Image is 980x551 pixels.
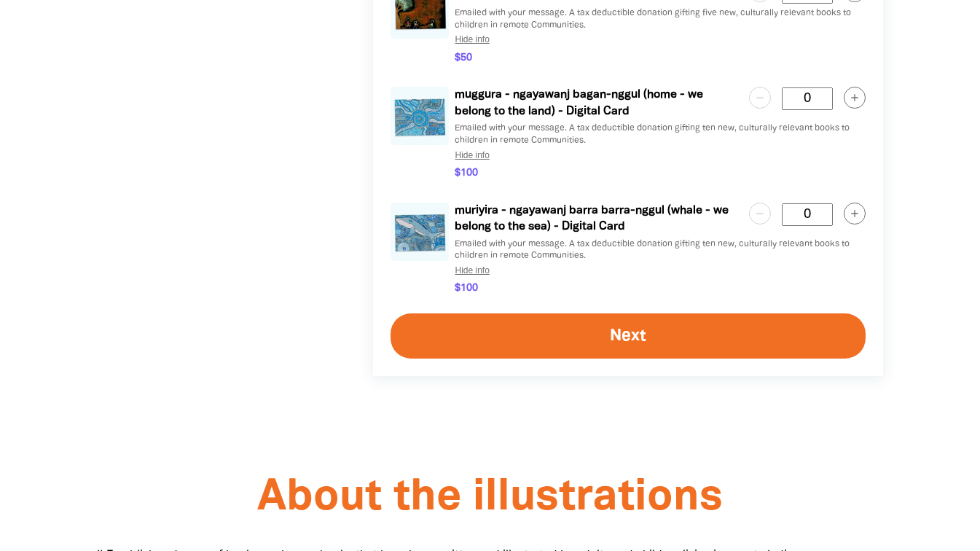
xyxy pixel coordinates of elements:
[455,122,866,147] p: Emailed with your message. A tax deductible donation gifting ten new, culturally relevant books t...
[455,281,478,296] span: $100
[391,313,866,359] button: Next
[455,238,866,263] p: Emailed with your message. A tax deductible donation gifting ten new, culturally relevant books t...
[455,166,478,181] span: $100
[455,203,737,235] p: muriyira - ngayawanj barra barra-nggul (whale - we belong to the sea) - Digital Card
[449,259,495,281] button: Hide info
[257,478,723,518] span: About the illustrations
[449,144,495,166] button: Hide info
[455,87,737,120] p: muggura - ngayawanj bagan-nggul (home - we belong to the land) - Digital Card
[455,51,472,66] span: $50
[449,28,495,50] button: Hide info
[391,203,449,261] img: raisley-whale-card-jpg-cdc444.jpg
[391,87,449,145] img: raisley-circle-card-jpg-b81932.jpg
[455,7,866,32] p: Emailed with your message. A tax deductible donation gifting five new, culturally relevant books ...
